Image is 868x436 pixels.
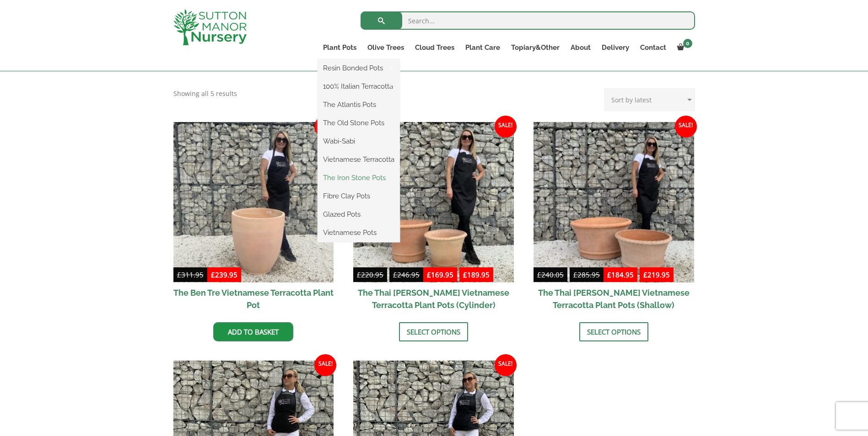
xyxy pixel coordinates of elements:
span: Sale! [495,116,517,138]
a: Glazed Pots [318,207,400,221]
img: The Thai Binh Vietnamese Terracotta Plant Pots (Shallow) [534,122,694,282]
a: Olive Trees [362,41,410,54]
h2: The Thai [PERSON_NAME] Vietnamese Terracotta Plant Pots (Shallow) [534,282,694,315]
bdi: 184.95 [607,270,634,279]
span: Sale! [314,116,336,138]
bdi: 169.95 [427,270,453,279]
bdi: 189.95 [463,270,490,279]
span: £ [537,270,541,279]
span: £ [393,270,397,279]
span: £ [463,270,467,279]
a: Select options for “The Thai Binh Vietnamese Terracotta Plant Pots (Shallow)” [579,322,648,341]
span: £ [427,270,431,279]
a: The Iron Stone Pots [318,171,400,185]
span: Sale! [495,354,517,376]
a: Sale! The Ben Tre Vietnamese Terracotta Plant Pot [173,122,334,315]
ins: - [604,269,674,282]
a: Select options for “The Thai Binh Vietnamese Terracotta Plant Pots (Cylinder)” [399,322,468,341]
input: Search... [361,11,695,30]
a: Fibre Clay Pots [318,189,400,203]
a: Topiary&Other [506,41,565,54]
span: £ [607,270,611,279]
bdi: 311.95 [177,270,204,279]
bdi: 240.05 [537,270,564,279]
a: Sale! £220.95-£246.95 £169.95-£189.95 The Thai [PERSON_NAME] Vietnamese Terracotta Plant Pots (Cy... [353,122,514,315]
a: Plant Pots [318,41,362,54]
span: £ [211,270,215,279]
bdi: 285.95 [573,270,600,279]
span: £ [357,270,361,279]
a: Vietnamese Terracotta [318,153,400,166]
a: Delivery [596,41,635,54]
del: - [534,269,604,282]
bdi: 219.95 [643,270,670,279]
a: Add to basket: “The Ben Tre Vietnamese Terracotta Plant Pot” [213,322,293,341]
bdi: 220.95 [357,270,383,279]
span: £ [177,270,181,279]
a: About [565,41,596,54]
p: Showing all 5 results [173,88,237,99]
span: 0 [683,39,692,48]
img: The Ben Tre Vietnamese Terracotta Plant Pot [173,122,334,282]
a: The Old Stone Pots [318,116,400,130]
a: Vietnamese Pots [318,226,400,239]
span: £ [573,270,577,279]
ins: - [423,269,493,282]
h2: The Ben Tre Vietnamese Terracotta Plant Pot [173,282,334,315]
a: 0 [672,41,695,54]
a: Plant Care [460,41,506,54]
a: 100% Italian Terracotta [318,80,400,93]
a: Sale! £240.05-£285.95 £184.95-£219.95 The Thai [PERSON_NAME] Vietnamese Terracotta Plant Pots (Sh... [534,122,694,315]
img: The Thai Binh Vietnamese Terracotta Plant Pots (Cylinder) [353,122,514,282]
a: Cloud Trees [410,41,460,54]
bdi: 239.95 [211,270,237,279]
select: Shop order [604,88,695,111]
a: Wabi-Sabi [318,134,400,148]
a: Contact [635,41,672,54]
h2: The Thai [PERSON_NAME] Vietnamese Terracotta Plant Pots (Cylinder) [353,282,514,315]
span: Sale! [675,116,697,138]
bdi: 246.95 [393,270,420,279]
del: - [353,269,423,282]
a: The Atlantis Pots [318,98,400,112]
span: Sale! [314,354,336,376]
a: Resin Bonded Pots [318,61,400,75]
img: logo [173,9,247,45]
span: £ [643,270,647,279]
